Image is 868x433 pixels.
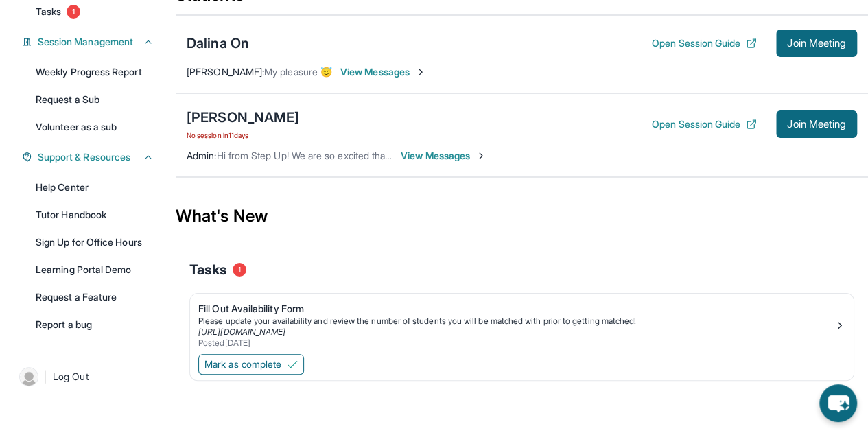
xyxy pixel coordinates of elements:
[53,370,89,384] span: Log Out
[819,384,857,422] button: chat-button
[776,30,857,57] button: Join Meeting
[27,312,162,337] a: Report a bug
[776,110,857,138] button: Join Meeting
[27,202,162,227] a: Tutor Handbook
[67,5,80,19] span: 1
[187,130,299,141] span: No session in 11 days
[27,175,162,200] a: Help Center
[36,5,61,19] span: Tasks
[190,294,854,351] a: Fill Out Availability FormPlease update your availability and review the number of students you w...
[287,359,298,370] img: Mark as complete
[204,358,281,371] span: Mark as complete
[198,338,834,349] div: Posted [DATE]
[198,302,834,316] div: Fill Out Availability Form
[415,67,426,78] img: Chevron-Right
[401,149,486,163] span: View Messages
[44,368,47,385] span: |
[340,65,426,79] span: View Messages
[38,150,130,164] span: Support & Resources
[198,327,285,337] a: [URL][DOMAIN_NAME]
[198,316,834,327] div: Please update your availability and review the number of students you will be matched with prior ...
[27,230,162,255] a: Sign Up for Office Hours
[176,186,868,246] div: What's New
[27,87,162,112] a: Request a Sub
[14,362,162,392] a: |Log Out
[652,36,757,50] button: Open Session Guide
[27,60,162,84] a: Weekly Progress Report
[787,120,846,128] span: Join Meeting
[198,354,304,375] button: Mark as complete
[189,260,227,279] span: Tasks
[27,115,162,139] a: Volunteer as a sub
[652,117,757,131] button: Open Session Guide
[787,39,846,47] span: Join Meeting
[264,66,332,78] span: My pleasure 😇
[38,35,133,49] span: Session Management
[187,66,264,78] span: [PERSON_NAME] :
[27,257,162,282] a: Learning Portal Demo
[32,150,154,164] button: Support & Resources
[187,108,299,127] div: [PERSON_NAME]
[476,150,486,161] img: Chevron-Right
[27,285,162,309] a: Request a Feature
[19,367,38,386] img: user-img
[32,35,154,49] button: Session Management
[187,150,216,161] span: Admin :
[233,263,246,277] span: 1
[187,34,249,53] div: Dalina On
